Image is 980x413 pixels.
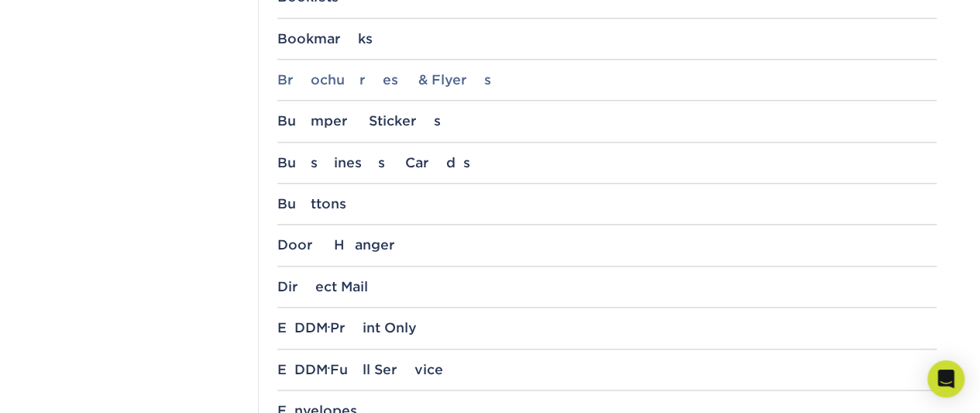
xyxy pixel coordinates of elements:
[277,279,937,294] div: Direct Mail
[277,72,937,88] div: Brochures & Flyers
[277,362,937,377] div: EDDM Full Service
[277,31,937,46] div: Bookmarks
[328,325,330,332] small: ®
[927,360,965,398] div: Open Intercom Messenger
[4,366,132,408] iframe: Google Customer Reviews
[328,366,330,373] small: ®
[277,196,937,212] div: Buttons
[277,113,937,129] div: Bumper Stickers
[277,155,937,170] div: Business Cards
[277,237,937,253] div: Door Hanger
[277,320,937,336] div: EDDM Print Only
